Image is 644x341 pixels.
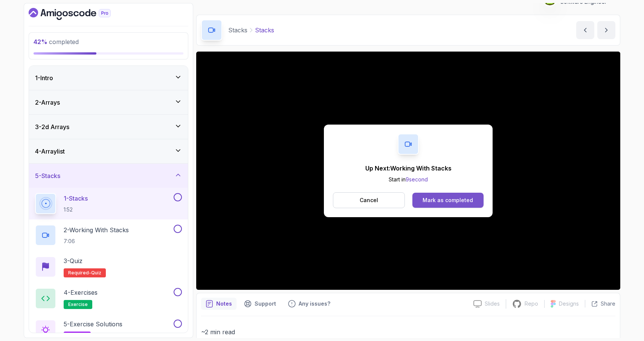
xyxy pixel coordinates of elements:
[35,147,65,156] h3: 4 - Arraylist
[559,300,579,308] p: Designs
[597,21,615,39] button: next content
[35,73,53,82] h3: 1 - Intro
[601,300,615,308] p: Share
[35,98,60,107] h3: 2 - Arrays
[284,298,335,310] button: Feedback button
[64,320,122,329] p: 5 - Exercise Solutions
[34,38,47,46] span: 42 %
[29,115,188,139] button: 3-2d Arrays
[29,8,128,20] a: Dashboard
[64,237,129,245] p: 7:06
[29,139,188,163] button: 4-Arraylist
[423,196,473,204] div: Mark as completed
[255,300,276,308] p: Support
[201,298,237,310] button: notes button
[35,193,182,214] button: 1-Stacks1:52
[228,26,247,35] p: Stacks
[412,193,484,208] button: Mark as completed
[365,176,452,183] p: Start in
[525,300,538,308] p: Repo
[406,176,428,183] span: 9 second
[68,270,91,276] span: Required-
[64,194,88,203] p: 1 - Stacks
[333,192,405,208] button: Cancel
[68,301,88,308] span: exercise
[485,300,500,308] p: Slides
[576,21,594,39] button: previous content
[35,288,182,309] button: 4-Exercisesexercise
[64,206,88,213] p: 1:52
[34,38,79,46] span: completed
[299,300,330,308] p: Any issues?
[35,122,69,131] h3: 3 - 2d Arrays
[29,164,188,188] button: 5-Stacks
[201,327,615,337] p: ~2 min read
[29,66,188,90] button: 1-Intro
[365,164,452,173] p: Up Next: Working With Stacks
[35,171,60,180] h3: 5 - Stacks
[196,52,620,290] iframe: 1 - Stacks
[64,256,82,265] p: 3 - Quiz
[240,298,281,310] button: Support button
[35,225,182,246] button: 2-Working With Stacks7:06
[216,300,232,308] p: Notes
[64,288,98,297] p: 4 - Exercises
[29,90,188,114] button: 2-Arrays
[64,225,129,234] p: 2 - Working With Stacks
[255,26,274,35] p: Stacks
[35,256,182,277] button: 3-QuizRequired-quiz
[360,196,378,204] p: Cancel
[35,320,182,341] button: 5-Exercise Solutionssolution
[91,270,101,276] span: quiz
[585,300,615,308] button: Share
